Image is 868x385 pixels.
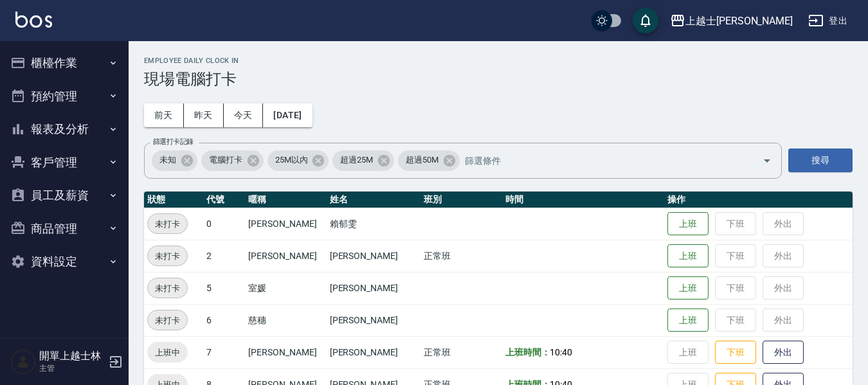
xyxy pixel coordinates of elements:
[245,336,326,368] td: [PERSON_NAME]
[267,150,329,171] div: 25M以內
[224,103,264,127] button: 今天
[148,314,187,327] span: 未打卡
[203,272,245,304] td: 5
[152,154,184,166] span: 未知
[685,13,793,29] div: 上越士[PERSON_NAME]
[144,70,853,88] h3: 現場電腦打卡
[267,154,316,166] span: 25M以內
[201,150,264,171] div: 電腦打卡
[420,336,502,368] td: 正常班
[39,363,105,374] p: 主管
[144,103,184,127] button: 前天
[420,240,502,272] td: 正常班
[327,192,421,208] th: 姓名
[788,148,853,172] button: 搜尋
[502,192,664,208] th: 時間
[420,192,502,208] th: 班別
[245,272,326,304] td: 室媛
[203,192,245,208] th: 代號
[245,192,326,208] th: 暱稱
[203,208,245,240] td: 0
[245,304,326,336] td: 慈穗
[203,336,245,368] td: 7
[144,192,203,208] th: 狀態
[152,150,197,171] div: 未知
[664,192,853,208] th: 操作
[153,137,194,147] label: 篩選打卡記錄
[245,208,326,240] td: [PERSON_NAME]
[715,341,756,364] button: 下班
[757,150,777,171] button: Open
[667,244,709,268] button: 上班
[327,208,421,240] td: 賴郁雯
[245,240,326,272] td: [PERSON_NAME]
[203,304,245,336] td: 6
[203,240,245,272] td: 2
[201,154,250,166] span: 電腦打卡
[10,349,36,375] img: Person
[5,46,123,80] button: 櫃檯作業
[462,149,740,172] input: 篩選條件
[332,154,381,166] span: 超過25M
[398,154,446,166] span: 超過50M
[5,112,123,146] button: 報表及分析
[39,350,105,363] h5: 開單上越士林
[327,304,421,336] td: [PERSON_NAME]
[5,179,123,212] button: 員工及薪資
[633,8,658,33] button: save
[15,12,52,28] img: Logo
[505,347,550,357] b: 上班時間：
[550,347,572,357] span: 10:40
[148,249,187,263] span: 未打卡
[144,57,853,65] h2: Employee Daily Clock In
[5,146,123,179] button: 客戶管理
[763,341,804,364] button: 外出
[5,245,123,278] button: 資料設定
[667,309,709,332] button: 上班
[263,103,312,127] button: [DATE]
[148,282,187,295] span: 未打卡
[147,346,188,359] span: 上班中
[398,150,460,171] div: 超過50M
[332,150,394,171] div: 超過25M
[327,272,421,304] td: [PERSON_NAME]
[184,103,224,127] button: 昨天
[327,336,421,368] td: [PERSON_NAME]
[148,217,187,231] span: 未打卡
[665,8,798,34] button: 上越士[PERSON_NAME]
[667,212,709,236] button: 上班
[667,276,709,300] button: 上班
[327,240,421,272] td: [PERSON_NAME]
[5,80,123,113] button: 預約管理
[5,212,123,246] button: 商品管理
[803,9,853,33] button: 登出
